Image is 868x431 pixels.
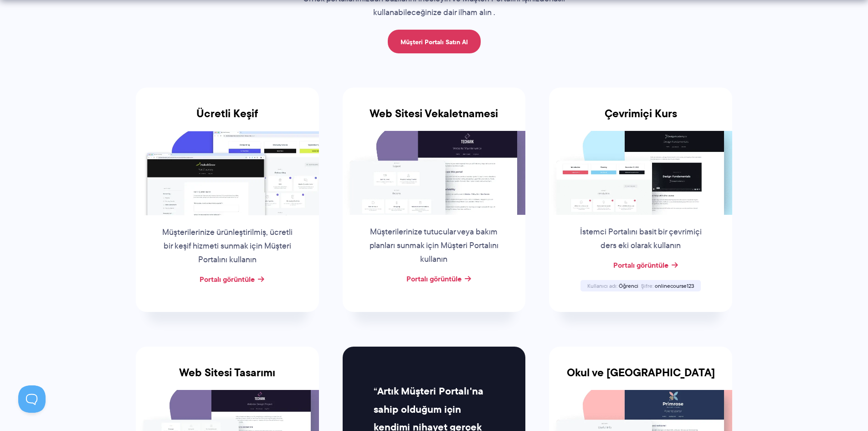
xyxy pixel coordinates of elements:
[605,105,677,122] font: Çevrimiçi Kurs
[401,37,468,47] font: Müşteri Portalı Satın Al
[613,260,668,270] a: Portalı görüntüle
[655,282,694,290] font: onlinecourse123
[196,105,258,122] font: Ücretli Keşif
[587,282,616,290] font: Kullanıcı adı
[18,385,46,413] iframe: Toggle Customer Support
[567,364,715,381] font: Okul ve [GEOGRAPHIC_DATA]
[179,364,275,381] font: Web Sitesi Tasarımı
[370,226,498,265] font: Müşterilerinize tutucular veya bakım planları sunmak için Müşteri Portalını kullanın
[580,226,702,251] font: İstemci Portalını basit bir çevrimiçi ders eki olarak kullanın
[162,226,293,265] font: Müşterilerinize ürünleştirilmiş, ücretli bir keşif hizmeti sunmak için Müşteri Portalını kullanın
[406,273,462,284] a: Portalı görüntüle
[370,105,498,122] font: Web Sitesi Vekaletnamesi
[641,282,652,290] font: Şifre
[619,282,638,290] font: Öğrenci
[388,30,481,53] a: Müşteri Portalı Satın Al
[200,274,255,285] a: Portalı görüntüle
